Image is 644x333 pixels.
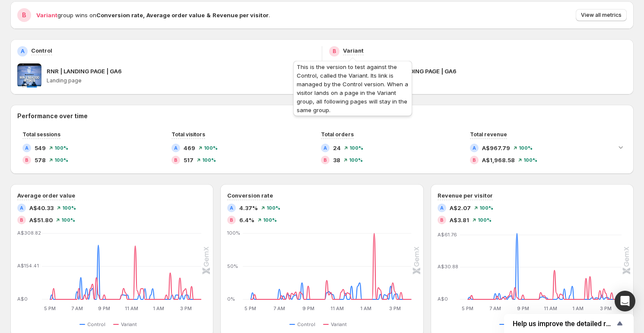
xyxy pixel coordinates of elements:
[230,217,233,223] h2: B
[572,305,584,311] text: 1 AM
[227,296,235,302] text: 0%
[581,12,622,19] span: View all metrics
[438,296,448,302] text: A$0
[361,305,372,311] text: 1 AM
[324,157,327,163] h2: B
[17,63,41,88] img: RNR | LANDING PAGE | GA6
[239,216,254,224] span: 6.4%
[98,305,110,311] text: 9 PM
[343,46,364,55] p: Variant
[440,217,444,223] h2: B
[615,291,635,311] div: Open Intercom Messenger
[71,305,83,311] text: 7 AM
[297,321,315,328] span: Control
[349,145,363,151] span: 100%
[227,191,273,200] h3: Conversion rate
[47,67,122,75] p: RNR | LANDING PAGE | GA6
[125,305,138,311] text: 11 AM
[473,157,476,163] h2: B
[153,305,164,311] text: 1 AM
[389,305,401,311] text: 3 PM
[44,305,56,311] text: 5 PM
[478,217,492,223] span: 100%
[266,205,280,210] span: 100%
[499,319,529,330] button: Control
[438,264,458,270] text: A$30.88
[174,157,178,163] h2: B
[204,145,218,151] span: 100%
[519,145,533,151] span: 100%
[29,204,54,212] span: A$40.33
[29,216,53,224] span: A$51.80
[61,217,75,223] span: 100%
[230,205,233,210] h2: A
[479,205,493,210] span: 100%
[600,305,612,311] text: 3 PM
[462,305,473,311] text: 5 PM
[184,156,194,164] span: 517
[330,305,344,311] text: 11 AM
[245,305,257,311] text: 5 PM
[324,145,327,151] h2: A
[227,230,240,236] text: 100%
[171,131,205,138] span: Total visitors
[22,11,26,19] h2: B
[202,157,216,163] span: 100%
[54,157,68,163] span: 100%
[146,12,205,19] strong: Average order value
[482,144,510,152] span: A$967.79
[438,232,457,238] text: A$61.76
[513,320,615,328] span: Help us improve the detailed report for A/B campaigns
[47,77,315,84] p: Landing page
[544,305,557,311] text: 11 AM
[36,12,270,19] span: group wins on .
[20,205,23,210] h2: A
[35,156,46,164] span: 578
[227,263,238,269] text: 50%
[615,141,627,153] button: Expand chart
[450,216,469,224] span: A$3.81
[263,217,277,223] span: 100%
[25,157,29,163] h2: B
[62,205,76,210] span: 100%
[174,145,178,151] h2: A
[517,305,529,311] text: 9 PM
[206,12,211,19] strong: &
[523,157,537,163] span: 100%
[289,319,319,330] button: Control
[22,131,60,138] span: Total sessions
[513,318,625,329] button: Show survey - Help us improve the detailed report for A/B campaigns
[113,319,140,330] button: Variant
[482,156,515,164] span: A$1,968.58
[20,217,23,223] h2: B
[96,12,143,19] strong: Conversion rate
[54,145,68,151] span: 100%
[321,131,354,138] span: Total orders
[349,157,363,163] span: 100%
[450,204,471,212] span: A$2.07
[273,305,285,311] text: 7 AM
[489,305,501,311] text: 7 AM
[440,205,444,210] h2: A
[87,321,105,328] span: Control
[331,321,347,328] span: Variant
[17,191,75,200] h3: Average order value
[31,46,52,55] p: Control
[333,156,340,164] span: 38
[121,321,137,328] span: Variant
[239,204,258,212] span: 4.37%
[576,9,627,21] button: View all metrics
[25,145,29,151] h2: A
[302,305,314,311] text: 9 PM
[36,12,57,19] span: Variant
[79,319,109,330] button: Control
[358,77,627,84] p: Landing page
[180,305,192,311] text: 3 PM
[17,230,41,236] text: A$308.82
[470,131,507,138] span: Total revenue
[17,296,28,302] text: A$0
[35,144,46,152] span: 549
[17,263,39,269] text: A$154.41
[473,145,476,151] h2: A
[21,48,25,55] h2: A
